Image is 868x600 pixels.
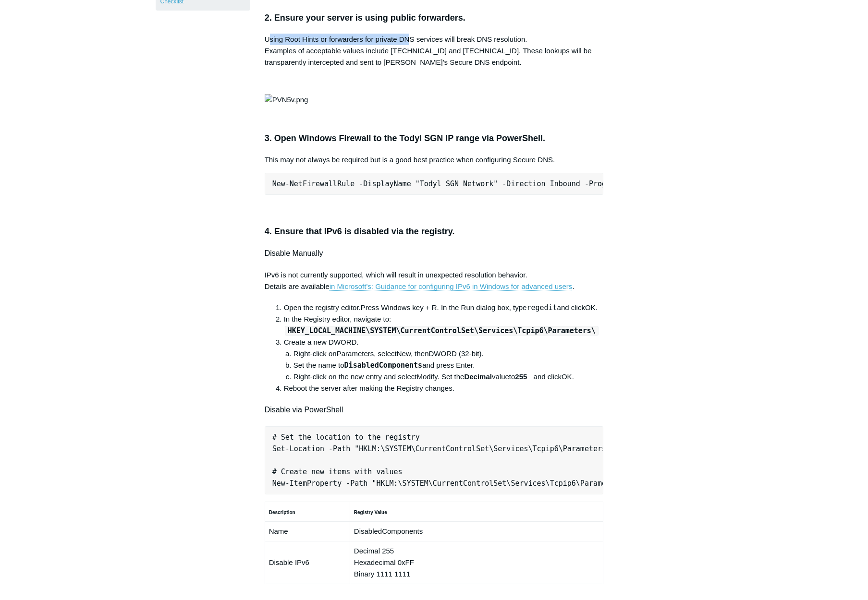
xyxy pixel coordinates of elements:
[350,522,603,541] td: DisabledComponents
[585,303,596,312] span: OK
[265,34,604,68] p: Using Root Hints or forwarders for private DNS services will break DNS resolution. Examples of ac...
[284,302,604,313] li: Press Windows key + R. In the Run dialog box, type and click .
[265,154,604,166] p: This may not always be required but is a good best practice when configuring Secure DNS.
[265,269,604,292] p: IPv6 is not currently supported, which will result in unexpected resolution behavior. Details are...
[492,372,509,381] span: value
[344,361,423,370] kbd: DisabledComponents
[330,282,573,291] a: in Microsoft's: Guidance for configuring IPv6 in Windows for advanced users
[265,132,604,145] h3: 3. Open Windows Firewall to the Todyl SGN IP range via PowerShell.
[293,361,475,369] span: Set the name to and press Enter.
[265,247,604,260] h4: Disable Manually
[265,11,604,25] h3: 2. Ensure your server is using public forwarders.
[526,303,557,312] kbd: regedit
[293,372,574,381] span: Right-click on the new entry and select . Set the to and click .
[284,384,454,392] span: Reboot the server after making the Registry changes.
[265,404,604,416] h4: Disable via PowerShell
[285,326,599,336] code: HKEY_LOCAL_MACHINE\SYSTEM\CurrentControlSet\Services\Tcpip6\Parameters\
[416,372,437,381] span: Modify
[515,372,527,381] strong: 255
[265,94,308,106] img: PVN5v.png
[397,349,411,358] span: New
[464,372,492,381] strong: Decimal
[350,541,603,584] td: Decimal 255 Hexadecimal 0xFF Binary 1111 1111
[293,349,484,358] span: Right-click on , select , then .
[265,522,350,541] td: Name
[265,426,604,494] pre: # Set the location to the registry Set-Location -Path "HKLM:\SYSTEM\CurrentControlSet\Services\Tc...
[284,338,359,346] span: Create a new DWORD.
[337,349,374,358] span: Parameters
[429,349,482,358] span: DWORD (32-bit)
[265,173,604,195] pre: New-NetFirewallRule -DisplayName "Todyl SGN Network" -Direction Inbound -Program Any -LocalAddres...
[265,541,350,584] td: Disable IPv6
[269,510,295,515] strong: Description
[354,510,387,515] strong: Registry Value
[265,225,604,239] h3: 4. Ensure that IPv6 is disabled via the registry.
[284,315,599,335] span: In the Registry editor, navigate to:
[562,372,572,381] span: OK
[284,303,361,312] span: Open the registry editor.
